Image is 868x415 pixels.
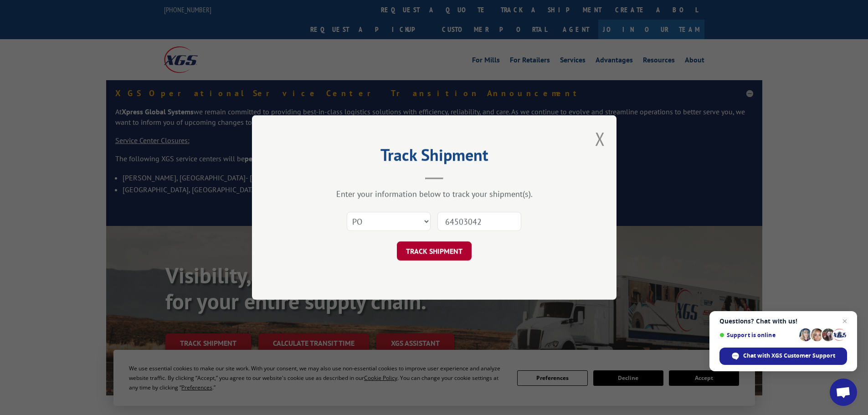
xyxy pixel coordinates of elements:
[595,127,605,151] button: Close modal
[719,348,847,365] span: Chat with XGS Customer Support
[298,189,571,199] div: Enter your information below to track your shipment(s).
[437,212,521,231] input: Number(s)
[719,318,847,325] span: Questions? Chat with us!
[743,352,835,360] span: Chat with XGS Customer Support
[830,379,857,406] a: Open chat
[397,241,472,261] button: TRACK SHIPMENT
[719,332,796,338] span: Support is online
[298,149,571,166] h2: Track Shipment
